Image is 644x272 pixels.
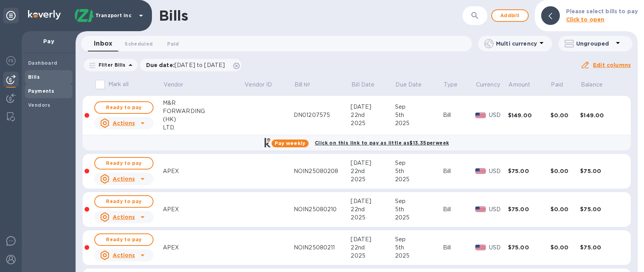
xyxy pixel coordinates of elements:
[28,60,58,66] b: Dashboard
[294,244,351,252] div: NOIN25080211
[94,101,154,114] button: Ready to pay
[351,244,395,252] div: 22nd
[508,205,550,213] div: $75.00
[351,214,395,222] div: 2025
[508,111,550,119] div: $149.00
[3,8,19,23] div: Unpin categories
[550,244,580,251] div: $0.00
[175,62,225,68] span: [DATE] to [DATE]
[113,176,135,182] u: Actions
[275,140,305,146] b: Pay weekly
[550,167,580,175] div: $0.00
[351,81,385,89] span: Bill Date
[113,214,135,220] u: Actions
[395,205,443,214] div: 5th
[163,115,244,124] div: (HK)
[6,56,16,65] img: Foreign exchange
[508,244,550,251] div: $75.00
[566,8,638,14] b: Please select bills to pay
[476,81,500,89] p: Currency
[550,111,580,119] div: $0.00
[443,111,475,119] div: Bill
[496,40,537,48] p: Multi currency
[140,59,242,71] div: Due date:[DATE] to [DATE]
[295,81,311,89] p: Bill №
[395,111,443,119] div: 5th
[395,81,422,89] p: Due Date
[444,81,468,89] span: Type
[245,81,272,89] p: Vendor ID
[443,205,475,214] div: Bill
[28,37,69,45] p: Pay
[443,167,475,175] div: Bill
[351,197,395,205] div: [DATE]
[163,99,244,107] div: M&R
[164,81,183,89] p: Vendor
[125,40,153,48] span: Scheduled
[580,244,623,251] div: $75.00
[508,81,530,89] p: Amount
[294,167,351,175] div: NOIN25080208
[593,62,631,68] u: Edit columns
[159,7,188,24] h1: Bills
[491,9,529,22] button: Addbill
[489,205,508,214] p: USD
[315,140,449,146] b: Click on this link to pay as little as $13.35 per week
[351,175,395,184] div: 2025
[580,167,623,175] div: $75.00
[146,61,229,69] p: Due date :
[444,81,458,89] p: Type
[113,120,135,126] u: Actions
[294,111,351,119] div: DN01207575
[395,119,443,127] div: 2025
[164,81,194,89] span: Vendor
[489,244,508,252] p: USD
[395,244,443,252] div: 5th
[28,74,40,80] b: Bills
[581,81,613,89] span: Balance
[295,81,321,89] span: Bill №
[395,167,443,175] div: 5th
[581,81,603,89] p: Balance
[351,111,395,119] div: 22nd
[94,195,154,208] button: Ready to pay
[550,205,580,213] div: $0.00
[163,107,244,115] div: FORWARDING
[95,13,134,18] p: Tranzport Inc
[395,214,443,222] div: 2025
[163,205,244,214] div: APEX
[395,159,443,167] div: Sep
[167,40,179,48] span: Paid
[580,111,623,119] div: $149.00
[351,167,395,175] div: 22nd
[475,113,486,118] img: USD
[101,235,146,244] span: Ready to pay
[245,81,282,89] span: Vendor ID
[395,197,443,205] div: Sep
[351,159,395,167] div: [DATE]
[489,111,508,119] p: USD
[580,205,623,213] div: $75.00
[28,10,61,19] img: Logo
[95,62,126,68] p: Filter Bills
[351,103,395,111] div: [DATE]
[551,81,563,89] p: Paid
[566,16,605,23] b: Click to open
[94,157,154,170] button: Ready to pay
[94,233,154,246] button: Ready to pay
[101,159,146,168] span: Ready to pay
[101,103,146,112] span: Ready to pay
[351,205,395,214] div: 22nd
[395,81,432,89] span: Due Date
[508,167,550,175] div: $75.00
[351,235,395,244] div: [DATE]
[475,207,486,212] img: USD
[508,81,540,89] span: Amount
[489,167,508,175] p: USD
[94,38,112,49] span: Inbox
[28,88,54,94] b: Payments
[395,235,443,244] div: Sep
[351,119,395,127] div: 2025
[113,252,135,258] u: Actions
